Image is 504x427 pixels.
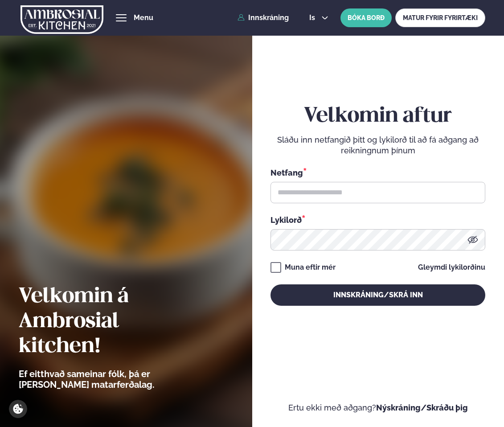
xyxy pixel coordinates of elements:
[395,8,485,27] a: MATUR FYRIR FYRIRTÆKI
[270,402,485,413] p: Ertu ekki með aðgang?
[418,264,485,271] a: Gleymdi lykilorðinu
[19,284,204,359] h2: Velkomin á Ambrosial kitchen!
[270,135,485,156] p: Sláðu inn netfangið þitt og lykilorð til að fá aðgang að reikningnum þínum
[309,14,318,21] span: is
[116,12,127,23] button: hamburger
[270,214,485,226] div: Lykilorð
[302,14,336,21] button: is
[9,400,27,418] a: Cookie settings
[340,8,392,27] button: BÓKA BORÐ
[270,167,485,178] div: Netfang
[270,284,485,306] button: Innskráning/Skrá inn
[270,104,485,129] h2: Velkomin aftur
[376,403,468,412] a: Nýskráning/Skráðu þig
[238,14,289,22] a: Innskráning
[19,369,204,390] p: Ef eitthvað sameinar fólk, þá er [PERSON_NAME] matarferðalag.
[20,1,103,38] img: logo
